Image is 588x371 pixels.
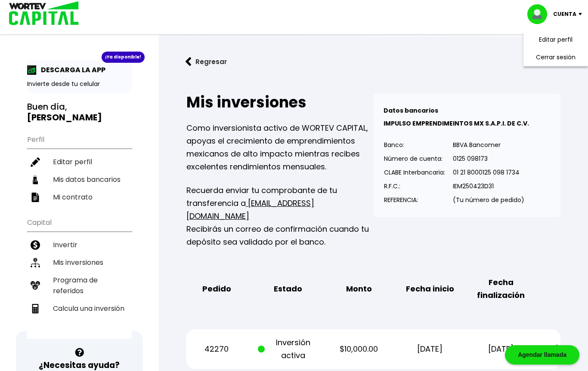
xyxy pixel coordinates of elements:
[27,271,132,300] a: Programa de referidos
[258,336,318,362] p: Inversión activa
[173,50,574,73] a: flecha izquierdaRegresar
[27,213,132,339] ul: Capital
[27,236,132,254] a: Invertir
[453,138,524,151] p: BBVA Bancomer
[186,184,374,248] p: Recuerda enviar tu comprobante de tu transferencia a Recibirás un correo de confirmación cuando t...
[27,101,132,123] h3: Buen día,
[384,166,445,179] p: CLABE Interbancaria:
[31,157,40,167] img: editar-icon.952d3147.svg
[186,94,374,111] h2: Mis inversiones
[527,4,553,24] img: profile-image
[27,80,132,89] p: Invierte desde tu celular
[27,171,132,188] a: Mis datos bancarios
[173,50,240,73] button: Regresar
[384,106,438,115] b: Datos bancarios
[27,65,37,75] img: app-icon
[453,193,524,206] p: (Tu número de pedido)
[102,52,145,63] div: ¡Ya disponible!
[31,175,40,184] img: datos-icon.10cf9172.svg
[384,152,445,165] p: Número de cuenta:
[27,111,102,123] b: [PERSON_NAME]
[539,35,573,44] a: Editar perfil
[384,193,445,206] p: REFERENCIA:
[31,240,40,250] img: invertir-icon.b3b967d7.svg
[553,8,576,21] p: Cuenta
[31,281,40,290] img: recomiendanos-icon.9b8e9327.svg
[27,254,132,271] a: Mis inversiones
[31,304,40,313] img: calculadora-icon.17d418c4.svg
[187,343,247,356] p: 42270
[186,57,192,66] img: flecha izquierda
[31,258,40,267] img: inversiones-icon.6695dc30.svg
[471,343,531,356] p: [DATE]
[453,166,524,179] p: 01 21 8000125 098 1734
[384,119,529,128] b: IMPULSO EMPRENDIMEINTOS MX S.A.P.I. DE C.V.
[384,180,445,193] p: R.F.C.:
[186,198,314,221] a: [EMAIL_ADDRESS][DOMAIN_NAME]
[453,180,524,193] p: IEM250423D31
[27,188,132,206] a: Mi contrato
[406,282,454,295] b: Fecha inicio
[27,153,132,171] a: Editar perfil
[400,343,460,356] p: [DATE]
[505,345,579,365] div: Agendar llamada
[202,282,231,295] b: Pedido
[274,282,302,295] b: Estado
[186,122,374,173] p: Como inversionista activo de WORTEV CAPITAL, apoyas el crecimiento de emprendimientos mexicanos d...
[31,193,40,202] img: contrato-icon.f2db500c.svg
[453,152,524,165] p: 0125 098173
[27,130,132,206] ul: Perfil
[384,138,445,151] p: Banco:
[27,300,132,317] a: Calcula una inversión
[471,276,531,302] b: Fecha finalización
[346,282,372,295] b: Monto
[576,13,588,15] img: icon-down
[37,64,105,75] p: DESCARGA LA APP
[329,343,389,356] p: $10,000.00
